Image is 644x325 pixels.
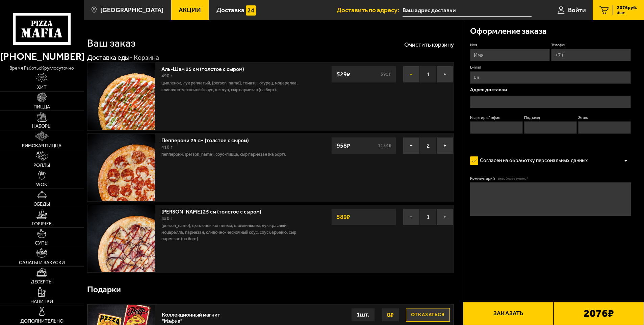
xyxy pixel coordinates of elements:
a: Доставка еды- [87,53,133,61]
s: 595 ₽ [380,72,392,77]
button: Отказаться [406,308,450,322]
span: 2 [420,137,437,154]
span: Обеды [33,202,50,207]
strong: 958 ₽ [335,139,352,152]
label: Квартира / офис [470,115,523,121]
strong: 0 ₽ [385,308,395,321]
span: 1 [420,66,437,83]
button: + [437,66,454,83]
p: цыпленок, лук репчатый, [PERSON_NAME], томаты, огурец, моцарелла, сливочно-чесночный соус, кетчуп... [161,80,311,93]
label: Комментарий [470,176,631,181]
p: [PERSON_NAME], цыпленок копченый, шампиньоны, лук красный, моцарелла, пармезан, сливочно-чесночны... [161,222,311,243]
span: 490 г [161,73,173,79]
span: Горячее [32,222,52,226]
span: Супы [35,241,49,246]
span: (необязательно) [498,176,527,181]
span: 450 г [161,216,173,221]
label: E-mail [470,65,631,70]
p: пепперони, [PERSON_NAME], соус-пицца, сыр пармезан (на борт). [161,151,311,158]
label: Этаж [578,115,631,121]
span: 2076 руб. [617,5,637,10]
span: Роллы [33,163,50,168]
button: − [403,137,420,154]
button: Заказать [463,302,553,325]
button: − [403,66,420,83]
span: Салаты и закуски [19,260,65,265]
label: Согласен на обработку персональных данных [470,154,595,168]
span: Напитки [30,299,53,304]
div: 1 шт. [351,308,375,322]
span: 410 г [161,144,173,150]
input: Имя [470,49,550,61]
div: Коллекционный магнит "Мафия" [162,308,224,324]
span: Доставить по адресу: [337,7,403,13]
span: [GEOGRAPHIC_DATA] [100,7,163,13]
a: Аль-Шам 25 см (толстое с сыром) [161,64,251,72]
input: @ [470,71,631,84]
h1: Ваш заказ [87,38,135,49]
h3: Подарки [87,285,121,294]
p: Адрес доставки [470,87,631,92]
span: 4 шт. [617,11,637,15]
s: 1134 ₽ [377,143,392,148]
button: + [437,137,454,154]
span: Наборы [32,124,52,129]
span: Дополнительно [20,319,63,324]
span: 1 [420,208,437,225]
label: Подъезд [524,115,577,121]
b: 2076 ₽ [584,308,614,319]
label: Имя [470,42,550,48]
button: + [437,208,454,225]
a: [PERSON_NAME] 25 см (толстое с сыром) [161,206,268,215]
strong: 589 ₽ [335,210,352,223]
strong: 529 ₽ [335,68,352,81]
div: Корзина [134,53,159,62]
span: Пицца [33,105,50,109]
a: Пепперони 25 см (толстое с сыром) [161,135,256,144]
span: Десерты [31,280,53,284]
input: +7 ( [551,49,631,61]
img: 15daf4d41897b9f0e9f617042186c801.svg [246,5,256,16]
span: Войти [568,7,586,13]
button: Очистить корзину [404,42,454,48]
span: Римская пицца [22,144,61,148]
label: Телефон [551,42,631,48]
span: Акции [179,7,201,13]
input: Ваш адрес доставки [403,4,531,17]
span: Доставка [216,7,244,13]
span: Хит [37,85,47,90]
h3: Оформление заказа [470,27,547,35]
span: WOK [36,182,47,187]
button: − [403,208,420,225]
